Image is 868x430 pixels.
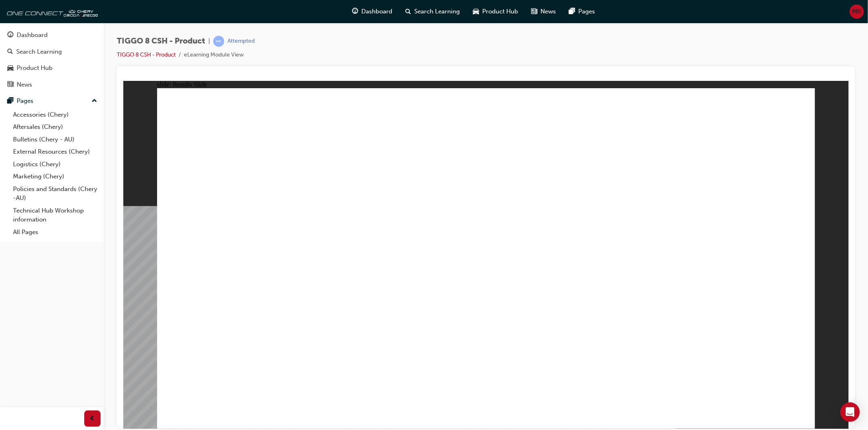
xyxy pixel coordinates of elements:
div: Pages [17,96,33,106]
span: | [208,37,210,46]
a: All Pages [10,226,101,239]
span: car-icon [473,7,479,17]
a: Product Hub [3,61,101,76]
span: Search Learning [415,7,460,16]
button: MK [850,4,864,19]
button: DashboardSearch LearningProduct HubNews [3,26,101,93]
div: Search Learning [16,47,62,56]
a: News [3,77,101,92]
a: Marketing (Chery) [10,170,101,183]
span: Dashboard [362,7,393,16]
span: news-icon [531,7,538,17]
div: Open Intercom Messenger [840,402,860,422]
span: search-icon [7,48,13,56]
span: pages-icon [7,98,13,105]
span: Pages [579,7,595,16]
a: Logistics (Chery) [10,158,101,171]
a: External Resources (Chery) [10,146,101,158]
span: Product Hub [483,7,518,16]
span: News [541,7,556,16]
span: TIGGO 8 CSH - Product [117,37,205,46]
div: Dashboard [17,30,48,40]
a: Bulletins (Chery - AU) [10,133,101,146]
li: eLearning Module View [184,50,244,60]
img: oneconnect [4,3,98,20]
a: car-iconProduct Hub [467,3,525,20]
span: prev-icon [90,414,96,424]
span: news-icon [7,81,13,89]
a: Policies and Standards (Chery -AU) [10,183,101,204]
a: TIGGO 8 CSH - Product [117,51,176,58]
a: search-iconSearch Learning [399,3,467,20]
a: guage-iconDashboard [346,3,399,20]
a: pages-iconPages [563,3,602,20]
div: Attempted [227,37,255,45]
button: Pages [3,93,101,109]
span: guage-icon [7,32,13,39]
a: news-iconNews [525,3,563,20]
a: Aftersales (Chery) [10,121,101,133]
span: search-icon [406,7,411,17]
div: News [17,80,32,89]
a: Accessories (Chery) [10,109,101,121]
a: Technical Hub Workshop information [10,204,101,226]
span: up-icon [92,96,97,106]
span: learningRecordVerb_ATTEMPT-icon [213,36,224,47]
a: Search Learning [3,44,101,59]
span: guage-icon [352,7,359,17]
span: pages-icon [569,7,575,17]
span: car-icon [7,65,13,72]
div: Product Hub [17,63,52,73]
span: MK [853,7,861,16]
a: Dashboard [3,28,101,43]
